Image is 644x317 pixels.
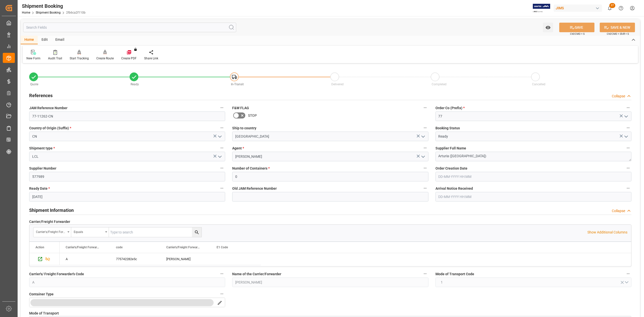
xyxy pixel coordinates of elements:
[29,298,225,307] button: open menu
[131,83,139,86] span: Ready
[435,192,631,202] input: DD-MM-YYYY HH:MM
[48,56,62,61] div: Audit Trail
[29,166,56,171] span: Supplier Number
[29,292,54,297] span: Container Type
[192,227,202,237] button: search button
[609,3,615,8] span: 27
[435,271,474,277] span: Mode of Transport Code
[232,186,277,191] span: Old JAM Reference Number
[219,165,225,171] button: Supplier Number
[30,83,38,86] span: Quote
[166,253,205,265] div: [PERSON_NAME]
[219,104,225,111] button: JAM Reference Number
[570,32,585,36] span: Ctrl/CMD + S
[438,280,445,285] span: 1
[231,83,244,86] span: In-Transit
[71,227,109,237] button: open menu
[625,165,631,171] button: Order Creation Date
[36,11,61,14] a: Shipment Booking
[29,298,214,307] button: menu-button
[29,311,59,316] span: Mode of Transport
[554,5,602,12] div: JIMS
[29,105,67,111] span: JAM Reference Number
[109,227,202,237] input: Type to search
[29,207,74,214] h2: Shipment Information
[435,278,631,287] button: open menu
[38,36,52,44] div: Edit
[600,23,635,32] button: SAVE & NEW
[604,3,615,14] button: show 27 new notifications
[60,253,261,265] div: Press SPACE to select this row.
[29,192,225,202] input: DD-MM-YYYY
[435,186,473,191] span: Arrival Notice Received
[66,246,99,249] span: Carrier's/Freight Forwarder's Code
[435,152,631,161] textarea: Arturia ([GEOGRAPHIC_DATA])
[74,228,103,234] div: Equals
[219,125,225,131] button: Country of Origin (Suffix) *
[219,291,225,297] button: Container Type
[543,23,553,32] button: open menu
[219,270,225,277] button: Carrier's/ Freight Forwarder's Code
[232,271,281,277] span: Name of the Carrier/Forwarder
[607,32,629,36] span: Ctrl/CMD + Shift + S
[419,133,426,140] button: open menu
[29,132,225,141] input: Type to search/select
[532,83,545,86] span: Cancelled
[625,185,631,191] button: Arrival Notice Received
[625,145,631,151] button: Supplier Full Name
[232,126,256,131] span: Ship to country
[435,146,466,151] span: Supplier Full Name
[422,104,428,111] button: F&W FLAG
[110,253,160,265] div: 775742282e5c
[559,23,594,32] button: SAVE
[216,133,223,140] button: open menu
[625,270,631,277] button: Mode of Transport Code
[422,270,428,277] button: Name of the Carrier/Forwarder
[625,125,631,131] button: Booking Status
[622,112,629,120] button: open menu
[554,3,604,13] button: JIMS
[587,230,627,235] p: Show Additional Columns
[219,145,225,151] button: Shipment type *
[116,246,123,249] span: code
[622,133,629,140] button: open menu
[29,92,53,99] h2: References
[29,126,71,131] span: Country of Origin (Suffix)
[33,227,71,237] button: open menu
[612,94,625,99] div: Collapse
[22,11,30,14] a: Home
[435,172,631,181] input: DD-MM-YYYY HH:MM
[144,56,158,61] div: Share Link
[23,23,236,32] input: Search Fields
[70,56,89,61] div: Start Tracking
[29,253,60,265] div: Press SPACE to select this row.
[331,83,344,86] span: Delivered
[166,246,200,249] span: Carrier's/Freight Forwarder's Name
[612,208,625,214] div: Collapse
[22,2,86,10] div: Shipment Booking
[214,298,225,307] button: search button
[615,3,627,14] button: Help Center
[432,83,447,86] span: Completed
[21,36,38,44] div: Home
[219,185,225,191] button: Ready Date *
[232,105,249,111] span: F&W FLAG
[422,185,428,191] button: Old JAM Reference Number
[96,56,114,61] div: Create Route
[625,104,631,111] button: Order Co (Prefix) *
[248,113,257,118] span: STOP
[533,4,550,13] img: Exertis%20JAM%20-%20Email%20Logo.jpg_1722504956.jpg
[52,36,68,44] div: Email
[232,146,244,151] span: Agent
[36,228,66,234] div: Carrier's/Freight Forwarder's Code
[29,271,84,277] span: Carrier's/ Freight Forwarder's Code
[35,246,44,249] div: Action
[435,105,465,111] span: Order Co (Prefix)
[26,56,41,61] div: New Form
[422,145,428,151] button: Agent *
[422,125,428,131] button: Ship to country
[29,146,55,151] span: Shipment type
[435,126,460,131] span: Booking Status
[435,166,467,171] span: Order Creation Date
[216,153,223,161] button: open menu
